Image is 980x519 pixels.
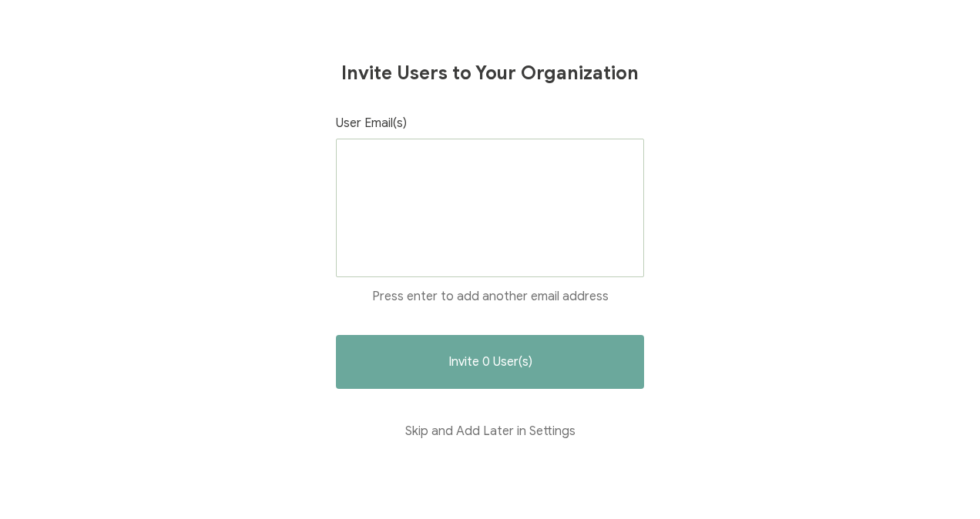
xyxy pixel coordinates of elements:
span: Press enter to add another email address [372,289,609,304]
span: Invite 0 User(s) [448,356,532,368]
h1: Invite Users to Your Organization [341,62,639,85]
button: Invite 0 User(s) [336,335,644,389]
button: Skip and Add Later in Settings [336,404,644,458]
span: User Email(s) [336,116,407,131]
iframe: Chat Widget [903,445,980,519]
